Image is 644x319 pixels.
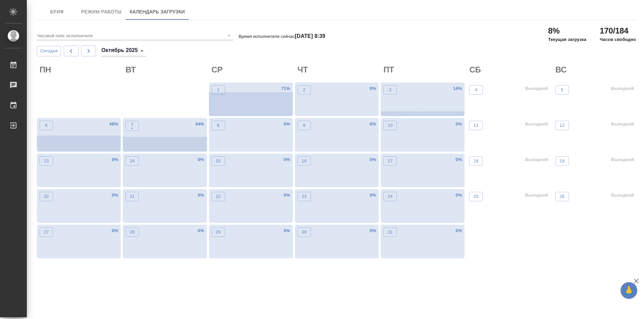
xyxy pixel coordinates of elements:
[125,121,139,131] button: 7•
[130,8,185,16] span: Календарь загрузки
[559,122,565,129] p: 12
[611,156,634,163] p: Выходной
[298,192,311,201] button: 23
[217,87,219,93] p: 1
[81,8,122,16] span: Режим работы
[383,192,397,201] button: 24
[455,156,462,163] p: 0 %
[469,64,550,75] h2: СБ
[112,227,118,234] p: 0 %
[284,156,290,163] p: 0 %
[453,85,462,92] p: 14 %
[198,192,204,199] p: 0 %
[469,156,483,166] button: 18
[44,229,49,235] p: 27
[302,193,307,200] p: 23
[548,25,586,36] h2: 8%
[40,47,58,55] span: Сегодня
[474,158,479,164] p: 18
[216,193,221,200] p: 22
[611,192,634,199] p: Выходной
[370,121,376,127] p: 0 %
[302,158,307,164] p: 16
[109,121,118,127] p: 48 %
[469,121,483,130] button: 11
[383,85,397,95] button: 3
[125,64,207,75] h2: ВТ
[281,85,290,92] p: 71 %
[548,36,586,43] p: Текущая загрузка
[455,227,462,234] p: 0 %
[40,121,53,130] button: 6
[216,229,221,235] p: 29
[600,25,636,36] h2: 170/184
[45,122,47,129] p: 6
[525,156,548,163] p: Выходной
[370,85,376,92] p: 0 %
[298,121,311,130] button: 9
[611,121,634,127] p: Выходной
[40,192,53,201] button: 20
[555,121,569,130] button: 12
[302,229,307,235] p: 30
[216,158,221,164] p: 15
[525,85,548,92] p: Выходной
[125,227,139,237] button: 28
[131,125,133,132] p: •
[41,8,73,16] span: Бриф
[469,192,483,201] button: 25
[389,87,391,93] p: 3
[295,33,325,39] h4: [DATE] 8:39
[455,192,462,199] p: 0 %
[130,229,135,235] p: 28
[44,158,49,164] p: 13
[298,64,379,75] h2: ЧТ
[555,64,637,75] h2: ВС
[474,193,479,200] p: 25
[37,46,61,56] button: Сегодня
[130,158,135,164] p: 14
[284,227,290,234] p: 0 %
[455,121,462,127] p: 0 %
[611,85,634,92] p: Выходной
[284,192,290,199] p: 0 %
[561,87,563,93] p: 5
[298,227,311,237] button: 30
[130,193,135,200] p: 21
[212,192,225,201] button: 22
[112,192,118,199] p: 0 %
[217,122,219,129] p: 8
[284,121,290,127] p: 0 %
[125,156,139,166] button: 14
[212,121,225,130] button: 8
[370,192,376,199] p: 0 %
[195,121,204,127] p: 44 %
[370,227,376,234] p: 0 %
[44,193,49,200] p: 20
[112,156,118,163] p: 0 %
[555,85,569,95] button: 5
[388,158,393,164] p: 17
[212,64,293,75] h2: СР
[198,227,204,234] p: 0 %
[388,193,393,200] p: 24
[125,192,139,201] button: 21
[383,121,397,130] button: 10
[370,156,376,163] p: 0 %
[383,227,397,237] button: 31
[40,64,121,75] h2: ПН
[101,46,146,56] div: Октябрь 2025
[559,158,565,164] p: 19
[212,227,225,237] button: 29
[525,192,548,199] p: Выходной
[298,85,311,95] button: 2
[469,85,483,95] button: 4
[525,121,548,127] p: Выходной
[212,85,225,95] button: 1
[303,122,305,129] p: 9
[555,156,569,166] button: 19
[298,156,311,166] button: 16
[40,156,53,166] button: 13
[198,156,204,163] p: 0 %
[303,87,305,93] p: 2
